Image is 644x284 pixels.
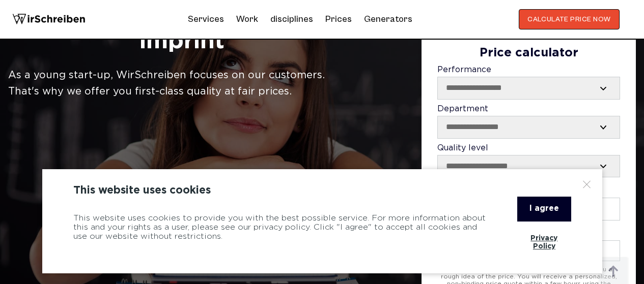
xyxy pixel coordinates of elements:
[530,235,557,249] font: Privacy Policy
[188,11,224,27] a: Services
[8,71,325,96] font: As a young start-up, WirSchreiben focuses on our customers. That's why we offer you first-class q...
[529,205,559,212] font: I agree
[438,155,620,177] select: Quality level
[12,9,86,29] img: logo wewrite
[437,66,491,74] font: Performance
[188,14,224,24] font: Services
[73,214,486,240] font: This website uses cookies to provide you with the best possible service. For more information abo...
[519,9,620,29] button: CALCULATE PRICE NOW
[527,15,611,23] font: CALCULATE PRICE NOW
[438,77,620,99] select: Performance
[270,14,313,24] font: disciplines
[325,14,352,24] a: Prices
[73,186,211,195] font: This website uses cookies
[236,14,258,24] font: Work
[437,144,488,152] font: Quality level
[517,227,571,258] a: Privacy Policy
[139,31,225,52] font: imprint
[364,11,412,27] a: Generators
[437,105,488,113] font: Department
[438,116,620,138] select: Department
[364,14,412,24] font: Generators
[480,47,578,58] font: Price calculator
